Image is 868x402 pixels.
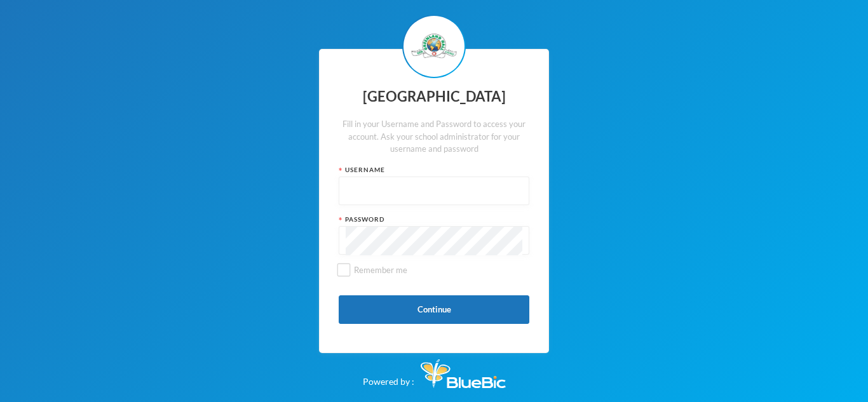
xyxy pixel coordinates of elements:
[339,118,529,156] div: Fill in your Username and Password to access your account. Ask your school administrator for your...
[339,295,529,324] button: Continue
[363,353,506,388] div: Powered by :
[421,359,506,388] img: Bluebic
[349,265,412,275] span: Remember me
[339,215,529,224] div: Password
[339,84,529,109] div: [GEOGRAPHIC_DATA]
[339,165,529,175] div: Username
